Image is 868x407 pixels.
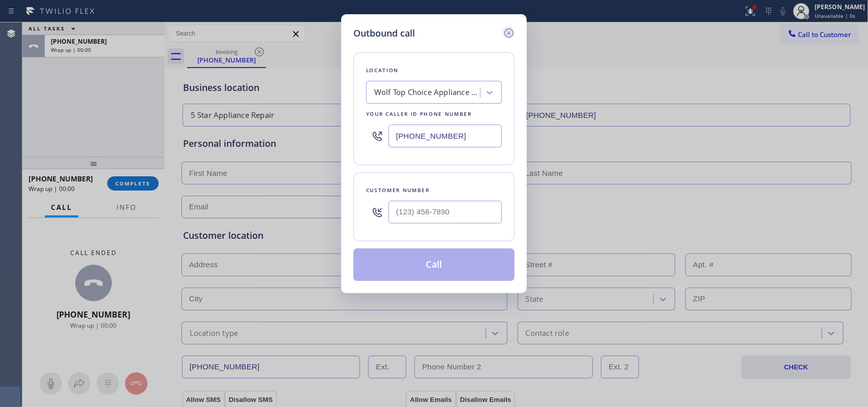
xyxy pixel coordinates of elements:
[366,185,502,196] div: Customer number
[388,201,502,224] input: (123) 456-7890
[388,124,502,147] input: (123) 456-7890
[374,87,481,99] div: Wolf Top Choice Appliance Repair [GEOGRAPHIC_DATA]
[353,26,415,40] h5: Outbound call
[366,109,502,119] div: Your caller id phone number
[366,65,502,76] div: Location
[353,248,515,281] button: Call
